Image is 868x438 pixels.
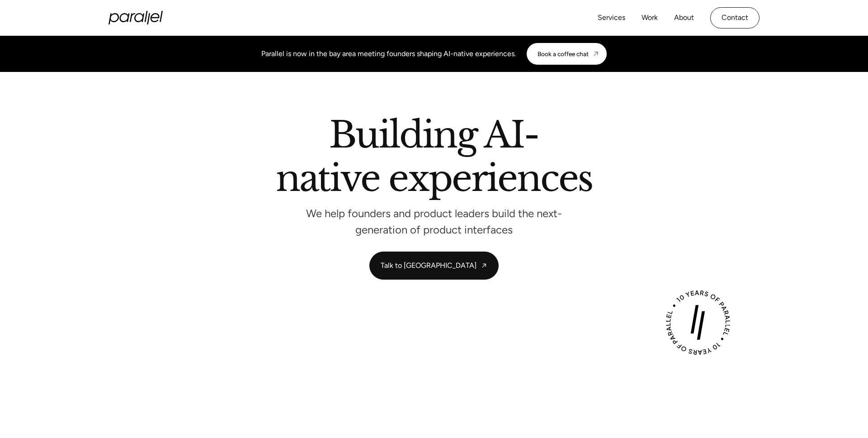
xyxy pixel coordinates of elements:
div: Book a coffee chat [538,50,589,57]
p: We help founders and product leaders build the next-generation of product interfaces [298,209,570,233]
a: Services [598,11,625,24]
div: Parallel is now in the bay area meeting founders shaping AI-native experiences. [261,48,516,59]
a: Book a coffee chat [527,43,607,65]
img: CTA arrow image [592,50,599,57]
a: Contact [710,7,759,29]
a: About [674,11,694,24]
a: Work [642,11,658,24]
h2: Building AI-native experiences [176,117,692,200]
a: home [108,11,163,24]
